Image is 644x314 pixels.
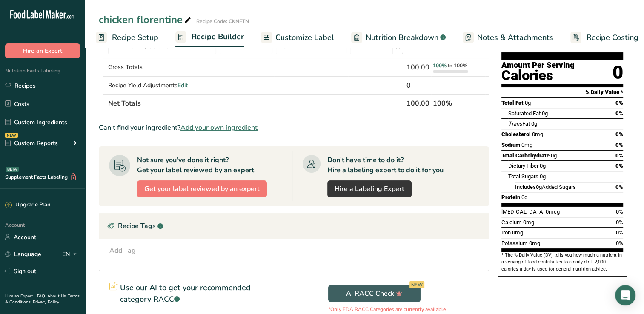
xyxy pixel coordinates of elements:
div: Amount Per Serving [501,61,575,69]
a: FAQ . [37,293,47,299]
div: Not sure you've done it right? Get your label reviewed by an expert [137,155,254,175]
span: 0mg [529,240,540,246]
div: Custom Reports [5,139,58,148]
span: 0g [536,184,542,190]
span: 0% [616,229,623,236]
span: Cholesterol [501,131,531,137]
div: Recipe Code: CKNFTN [196,17,249,25]
span: Get your label reviewed by an expert [144,184,260,194]
span: 0mg [532,131,543,137]
div: NEW [409,281,424,288]
span: AI RACC Check [346,288,402,299]
a: Recipe Builder [175,27,244,48]
a: Notes & Attachments [463,28,553,47]
div: NEW [5,133,18,138]
span: 0% [616,219,623,226]
span: 0g [525,100,531,106]
span: 100% [433,62,447,69]
div: Open Intercom Messenger [615,285,635,305]
span: 0mcg [546,208,560,215]
a: Customize Label [261,28,334,47]
span: 0% [615,184,623,190]
span: Recipe Builder [192,31,244,43]
span: 0g [531,120,537,127]
span: 0mg [523,219,534,226]
a: Recipe Costing [570,28,638,47]
span: Recipe Costing [587,32,638,43]
a: Nutrition Breakdown [351,28,446,47]
button: Get your label reviewed by an expert [137,180,267,197]
span: Dietary Fiber [508,163,538,169]
section: % Daily Value * [501,87,623,97]
span: 0g [542,110,548,117]
a: Recipe Setup [96,28,158,47]
th: 100.00 [405,94,431,112]
span: Total Carbohydrate [501,152,550,159]
span: Protein [501,194,520,200]
span: Add your own ingredient [180,123,258,133]
div: Can't find your ingredient? [99,123,489,133]
div: BETA [6,167,19,172]
a: Terms & Conditions . [5,293,80,305]
div: Don't have time to do it? Hire a labeling expert to do it for you [327,155,444,175]
i: Trans [508,120,522,127]
a: About Us . [47,293,68,299]
span: to 100% [448,62,467,69]
p: Use our AI to get your recommended category RACC [120,282,284,305]
span: [MEDICAL_DATA] [501,208,544,215]
th: Net Totals [106,94,405,112]
span: 0g [521,194,527,200]
div: Upgrade Plan [5,201,50,209]
a: Privacy Policy [33,299,59,305]
a: Hire an Expert . [5,293,35,299]
span: 0% [615,110,623,117]
span: Recipe Setup [112,32,158,43]
div: Add Tag [109,245,136,256]
div: Gross Totals [108,63,216,71]
span: 0g [540,173,546,180]
span: Includes Added Sugars [515,184,576,190]
span: Nutrition Breakdown [366,32,438,43]
section: * The % Daily Value (DV) tells you how much a nutrient in a serving of food contributes to a dail... [501,252,623,273]
div: 100.00 [406,62,429,72]
span: Customize Label [275,32,334,43]
span: 0% [615,163,623,169]
span: 0mg [512,229,523,236]
span: Fat [508,120,530,127]
div: 0 [406,80,429,91]
span: 0% [615,152,623,159]
span: Potassium [501,240,528,246]
div: Recipe Yield Adjustments [108,81,216,90]
span: Iron [501,229,511,236]
span: Sodium [501,142,520,148]
span: 0mg [521,142,532,148]
span: 0% [616,208,623,215]
span: 0g [540,163,546,169]
div: Recipe Tags [99,213,489,239]
div: Calories [501,69,575,82]
button: AI RACC Check NEW [328,285,421,302]
a: Hire a Labeling Expert [327,180,412,197]
span: Saturated Fat [508,110,541,117]
span: Total Fat [501,100,524,106]
span: Notes & Attachments [477,32,553,43]
th: 100% [431,94,471,112]
div: chicken florentine [99,12,193,27]
p: *Only FDA RACC Categories are currently available [328,305,446,313]
a: Language [5,247,41,262]
span: 0% [615,142,623,148]
span: Edit [177,81,188,89]
div: EN [62,249,80,259]
span: 0g [551,152,557,159]
div: 0 [613,61,623,84]
span: 0% [616,240,623,246]
span: Total Sugars [508,173,538,180]
span: 0% [615,131,623,137]
span: Calcium [501,219,522,226]
button: Hire an Expert [5,43,80,58]
span: 0% [615,100,623,106]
